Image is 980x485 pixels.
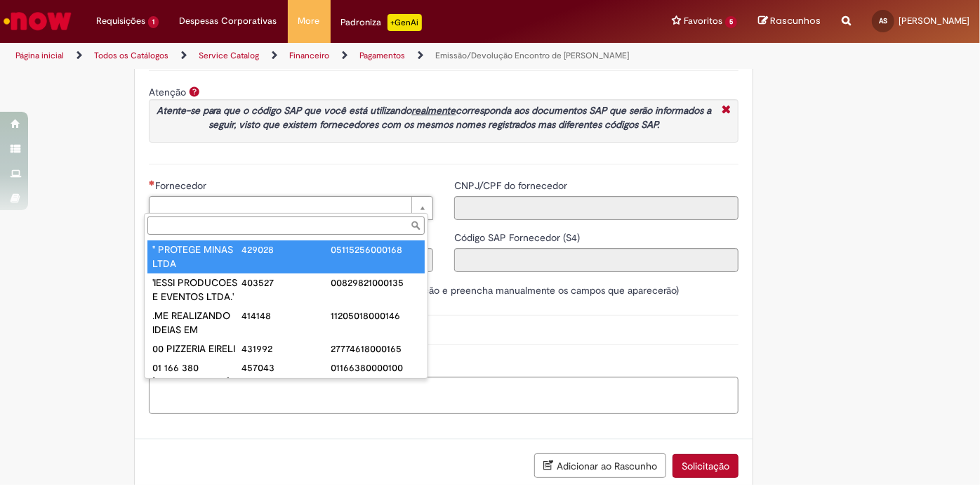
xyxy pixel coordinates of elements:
div: '' PROTEGE MINAS LTDA [152,242,241,271]
ul: Fornecedor [145,238,428,378]
div: 431992 [241,342,331,356]
div: 457043 [241,361,331,375]
div: 00 PIZZERIA EIRELI [152,342,241,356]
div: 429028 [241,242,331,257]
div: 05115256000168 [331,242,420,257]
div: 403527 [241,276,331,290]
div: 27774618000165 [331,342,420,356]
div: 01 166 380 [PERSON_NAME] [152,361,241,389]
div: 01166380000100 [331,361,420,375]
div: 00829821000135 [331,276,420,290]
div: .ME REALIZANDO IDEIAS EM [152,309,241,337]
div: 414148 [241,309,331,323]
div: 'IESSI PRODUCOES E EVENTOS LTDA.' [152,276,241,304]
div: 11205018000146 [331,309,420,323]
